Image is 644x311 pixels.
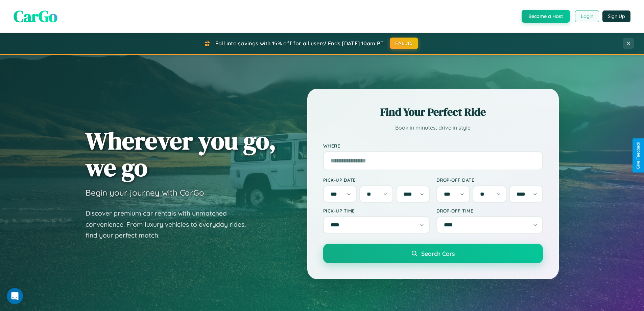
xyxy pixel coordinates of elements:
button: Search Cars [323,244,543,263]
h3: Begin your journey with CarGo [86,187,204,198]
button: FALL15 [390,38,418,49]
h2: Find Your Perfect Ride [323,105,543,119]
button: Sign Up [602,10,630,22]
span: Search Cars [421,250,455,257]
label: Drop-off Date [436,177,543,183]
label: Drop-off Time [436,208,543,214]
label: Pick-up Date [323,177,430,183]
label: Where [323,143,543,149]
div: Give Feedback [636,142,641,169]
p: Discover premium car rentals with unmatched convenience. From luxury vehicles to everyday rides, ... [86,208,255,241]
span: CarGo [14,5,57,27]
span: Fall into savings with 15% off for all users! Ends [DATE] 10am PT. [215,40,385,47]
iframe: Intercom live chat [7,288,23,304]
button: Login [575,10,599,22]
label: Pick-up Time [323,208,430,214]
p: Book in minutes, drive in style [323,123,543,133]
h1: Wherever you go, we go [86,127,276,181]
button: Become a Host [522,10,570,23]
